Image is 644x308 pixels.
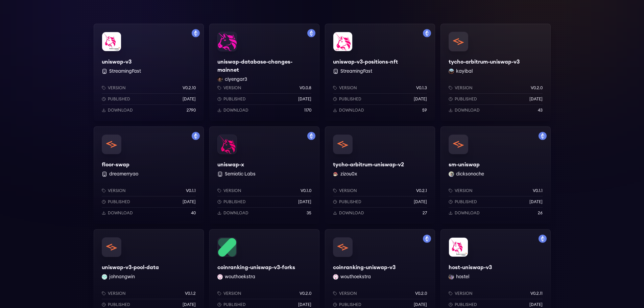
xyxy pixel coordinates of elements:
[339,210,364,216] p: Download
[109,171,138,177] button: dreamerryao
[298,199,311,205] p: [DATE]
[300,85,311,91] p: v0.0.8
[185,291,196,296] p: v0.1.2
[455,210,480,216] p: Download
[531,85,543,91] p: v0.2.0
[456,274,469,280] button: hostel
[223,210,248,216] p: Download
[414,302,427,307] p: [DATE]
[192,132,200,140] img: Filter by mainnet network
[108,188,126,193] p: Version
[225,274,255,280] button: wouthoekstra
[223,188,241,193] p: Version
[339,108,364,113] p: Download
[340,274,371,280] button: wouthoekstra
[414,199,427,205] p: [DATE]
[109,274,135,280] button: johnangwin
[422,108,427,113] p: 59
[108,108,133,113] p: Download
[440,24,551,121] a: tycho-arbitrum-uniswap-v3tycho-arbitrum-uniswap-v3kayibal kayibalVersionv0.2.0Published[DATE]Down...
[340,68,372,75] button: StreamingFast
[423,29,431,37] img: Filter by mainnet network
[325,126,435,224] a: tycho-arbitrum-uniswap-v2tycho-arbitrum-uniswap-v2zizou0x zizou0xVersionv0.2.1Published[DATE]Down...
[339,302,361,307] p: Published
[108,302,130,307] p: Published
[339,188,357,193] p: Version
[94,24,204,121] a: Filter by mainnet networkuniswap-v3uniswap-v3 StreamingFastVersionv0.2.10Published[DATE]Download2790
[339,199,361,205] p: Published
[416,85,427,91] p: v0.1.3
[455,96,477,102] p: Published
[455,302,477,307] p: Published
[183,199,196,205] p: [DATE]
[109,68,141,75] button: StreamingFast
[183,85,196,91] p: v0.2.10
[108,291,126,296] p: Version
[415,291,427,296] p: v0.2.0
[325,24,435,121] a: Filter by mainnet networkuniswap-v3-positions-nftuniswap-v3-positions-nft StreamingFastVersionv0....
[455,199,477,205] p: Published
[307,132,315,140] img: Filter by mainnet network
[440,126,551,224] a: Filter by mainnet networksm-uniswapsm-uniswapdicksonoche dicksonocheVersionv0.1.1Published[DATE]D...
[209,24,319,121] a: Filter by mainnet networkuniswap-database-changes-mainnetuniswap-database-changes-mainnetciyengar...
[223,302,246,307] p: Published
[225,171,256,177] button: Semiotic Labs
[533,188,543,193] p: v0.1.1
[223,199,246,205] p: Published
[108,85,126,91] p: Version
[539,235,547,243] img: Filter by mainnet network
[340,171,357,177] button: zizou0x
[539,132,547,140] img: Filter by mainnet network
[307,29,315,37] img: Filter by mainnet network
[455,85,473,91] p: Version
[456,171,484,177] button: dicksonoche
[455,108,480,113] p: Download
[301,188,311,193] p: v0.1.0
[298,96,311,102] p: [DATE]
[183,302,196,307] p: [DATE]
[529,96,543,102] p: [DATE]
[108,210,133,216] p: Download
[300,291,311,296] p: v0.2.0
[223,96,246,102] p: Published
[223,291,241,296] p: Version
[223,108,248,113] p: Download
[530,291,543,296] p: v0.2.11
[455,291,473,296] p: Version
[192,29,200,37] img: Filter by mainnet network
[304,108,311,113] p: 1170
[538,108,543,113] p: 43
[94,126,204,224] a: Filter by mainnet networkfloor-swapfloor-swap dreamerryaoVersionv0.1.1Published[DATE]Download40
[339,291,357,296] p: Version
[108,96,130,102] p: Published
[455,188,473,193] p: Version
[529,302,543,307] p: [DATE]
[223,85,241,91] p: Version
[339,85,357,91] p: Version
[423,210,427,216] p: 27
[191,210,196,216] p: 40
[423,235,431,243] img: Filter by mainnet network
[186,188,196,193] p: v0.1.1
[108,199,130,205] p: Published
[187,108,196,113] p: 2790
[416,188,427,193] p: v0.2.1
[529,199,543,205] p: [DATE]
[456,68,473,75] button: kayibal
[298,302,311,307] p: [DATE]
[183,96,196,102] p: [DATE]
[414,96,427,102] p: [DATE]
[209,126,319,224] a: Filter by mainnet networkuniswap-xuniswap-x Semiotic LabsVersionv0.1.0Published[DATE]Download35
[225,76,247,83] button: ciyengar3
[339,96,361,102] p: Published
[538,210,543,216] p: 26
[307,210,311,216] p: 35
